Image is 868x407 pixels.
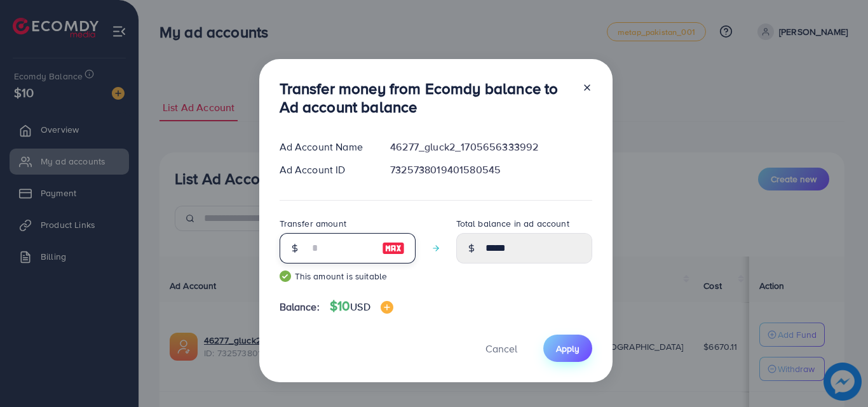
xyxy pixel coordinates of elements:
div: 7325738019401580545 [380,163,602,177]
div: Ad Account ID [269,163,381,177]
button: Cancel [470,335,533,362]
img: image [382,241,405,256]
span: USD [350,300,370,314]
small: This amount is suitable [280,270,416,283]
span: Cancel [485,342,517,356]
div: 46277_gluck2_1705656333992 [380,140,602,154]
h3: Transfer money from Ecomdy balance to Ad account balance [280,79,572,116]
label: Total balance in ad account [456,217,569,230]
img: image [381,301,393,314]
span: Balance: [280,300,320,314]
img: guide [280,270,291,282]
label: Transfer amount [280,217,346,230]
span: Apply [556,342,580,355]
h4: $10 [330,298,393,314]
div: Ad Account Name [269,140,381,154]
button: Apply [543,335,592,362]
